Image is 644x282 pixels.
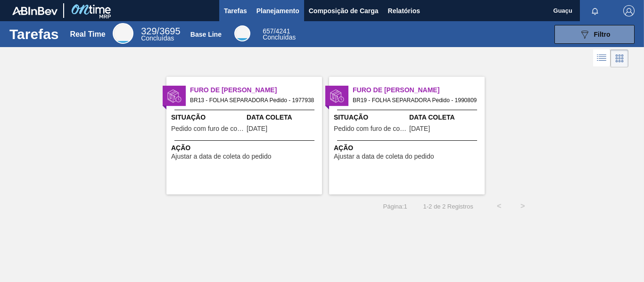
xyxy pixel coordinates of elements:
span: 329 [141,26,157,36]
div: Visão em Lista [593,49,611,67]
img: status [330,89,344,103]
div: Base Line [234,25,250,41]
span: Situação [171,113,244,122]
div: Visão em Cards [611,49,628,67]
div: Real Time [113,23,133,44]
span: Ação [334,143,482,153]
span: 1 - 2 de 2 Registros [421,203,473,210]
span: Relatórios [388,5,420,16]
span: Ação [171,143,320,153]
span: / 4241 [263,27,290,35]
span: 17/08/2025 [409,125,430,132]
img: status [167,89,182,103]
span: Data Coleta [247,113,320,122]
button: < [487,194,511,218]
span: Situação [334,113,407,122]
div: Real Time [141,27,180,41]
span: Tarefas [224,5,247,16]
span: 657 [263,27,273,35]
span: Composição de Carga [309,5,379,16]
img: Logout [623,5,635,16]
span: Ajustar a data de coleta do pedido [334,153,434,160]
button: > [511,194,535,218]
div: Base Line [263,28,296,40]
span: Ajustar a data de coleta do pedido [171,153,272,160]
button: Filtro [554,25,635,44]
span: BR13 - FOLHA SEPARADORA Pedido - 1977938 [190,95,314,105]
h1: Tarefas [9,29,59,40]
span: Furo de Coleta [353,85,485,95]
span: BR19 - FOLHA SEPARADORA Pedido - 1990809 [353,95,477,105]
button: Notificações [580,4,610,17]
div: Real Time [70,30,105,39]
span: Planejamento [256,5,299,16]
span: Filtro [594,31,611,38]
span: Pedido com furo de coleta [171,125,244,132]
span: Página : 1 [383,203,407,210]
span: Pedido com furo de coleta [334,125,407,132]
img: TNhmsLtSVTkK8tSr43FrP2fwEKptu5GPRR3wAAAABJRU5ErkJggg== [12,7,58,15]
span: 31/07/2025 [247,125,267,132]
span: / 3695 [141,26,180,36]
span: Data Coleta [409,113,482,122]
span: Concluídas [141,34,174,42]
span: Furo de Coleta [190,85,322,95]
span: Concluídas [263,33,296,41]
div: Base Line [190,31,222,38]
